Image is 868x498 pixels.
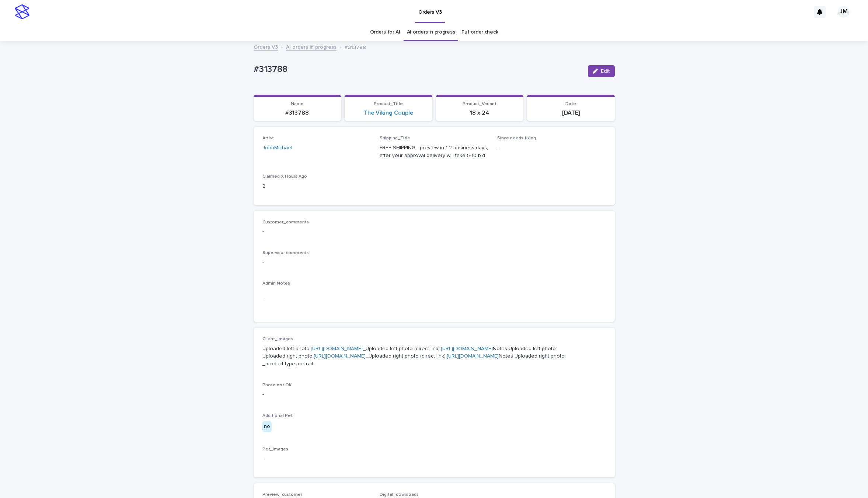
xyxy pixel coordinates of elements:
a: Full order check [461,24,498,41]
span: Preview_customer [262,492,302,497]
p: Uploaded left photo: _Uploaded left photo (direct link): Notes Uploaded left photo: Uploaded righ... [262,345,606,368]
span: Admin Notes [262,281,290,286]
p: FREE SHIPPING - preview in 1-2 business days, after your approval delivery will take 5-10 b.d. [380,144,488,160]
a: AI orders in progress [286,42,337,51]
p: - [262,391,606,398]
p: #313788 [345,43,366,51]
span: Supervisor comments [262,251,309,255]
a: [URL][DOMAIN_NAME] [311,346,363,351]
p: - [497,144,606,152]
p: - [262,294,606,302]
div: no [262,421,272,432]
span: Client_Images [262,337,293,341]
p: - [262,258,606,266]
a: AI orders in progress [407,24,455,41]
p: 2 [262,182,371,190]
span: Shipping_Title [380,136,410,140]
span: Since needs fixing [497,136,536,140]
span: Product_Title [374,102,403,106]
p: #313788 [258,109,337,116]
span: Claimed X Hours Ago [262,174,307,179]
p: #313788 [254,64,582,75]
span: Photo not OK [262,383,292,387]
a: The Viking Couple [364,109,413,116]
a: [URL][DOMAIN_NAME] [441,346,493,351]
span: Artist [262,136,274,140]
a: Orders V3 [254,42,278,51]
span: Customer_comments [262,220,309,224]
p: - [262,228,606,236]
span: Name [291,102,304,106]
button: Edit [588,65,615,77]
a: [URL][DOMAIN_NAME] [314,354,366,359]
span: Digital_downloads [380,492,419,497]
span: Date [565,102,576,106]
div: JM [838,6,850,18]
span: Additional Pet [262,414,293,418]
span: Product_Variant [463,102,496,106]
a: [URL][DOMAIN_NAME] [447,354,499,359]
p: [DATE] [531,109,610,116]
p: 18 x 24 [440,109,519,116]
span: Edit [601,69,610,74]
p: - [262,455,606,463]
a: JohnMichael [262,144,292,152]
a: Orders for AI [370,24,400,41]
span: Pet_Images [262,447,288,452]
img: stacker-logo-s-only.png [15,4,29,19]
